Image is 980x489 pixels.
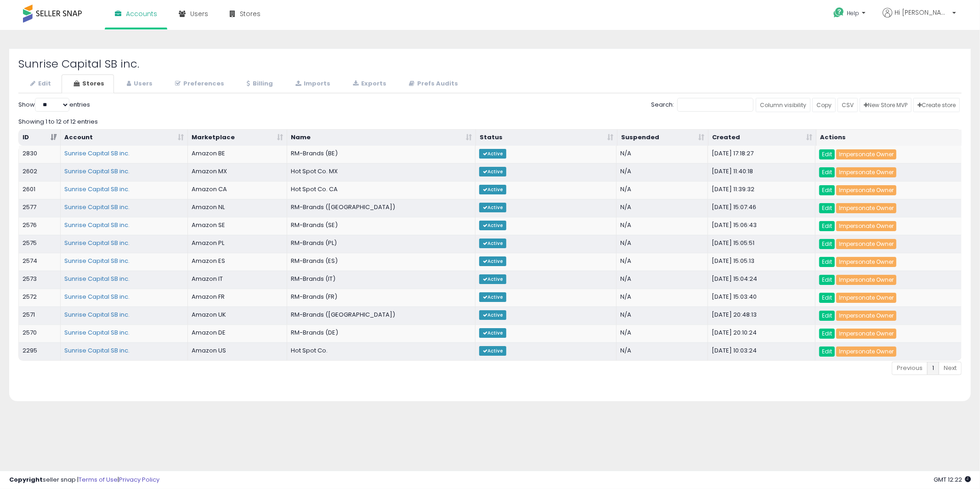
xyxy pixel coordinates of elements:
td: RM-Brands (SE) [287,217,476,235]
td: Amazon PL [188,235,287,253]
td: RM-Brands (PL) [287,235,476,253]
td: 2602 [19,163,61,181]
td: N/A [617,307,708,324]
span: CSV [842,101,854,109]
td: Amazon BE [188,146,287,163]
td: 2572 [19,289,61,307]
a: New Store MVP [860,98,912,112]
td: 2601 [19,181,61,199]
a: Edit [819,221,835,231]
a: Sunrise Capital SB inc. [64,292,130,301]
a: Impersonate Owner [836,203,896,213]
span: Stores [240,9,261,18]
a: Users [115,74,162,93]
td: N/A [617,163,708,181]
a: Edit [819,311,835,321]
th: Marketplace: activate to sort column ascending [188,130,287,146]
a: Copy [812,98,836,112]
span: Create store [918,101,956,109]
a: Preferences [163,74,234,93]
a: Impersonate Owner [836,167,896,177]
span: Active [479,203,506,212]
a: Impersonate Owner [836,221,896,231]
span: Column visibility [760,101,806,109]
span: Active [479,346,506,356]
th: Account: activate to sort column ascending [61,130,188,146]
td: [DATE] 11:39:32 [708,181,816,199]
a: Exports [341,74,396,93]
td: Amazon MX [188,163,287,181]
a: Imports [283,74,340,93]
td: 2576 [19,217,61,235]
td: RM-Brands (DE) [287,324,476,342]
td: RM-Brands (FR) [287,289,476,307]
label: Search: [651,98,753,112]
th: Actions [816,130,962,146]
a: Sunrise Capital SB inc. [64,185,130,193]
td: Amazon FR [188,289,287,307]
td: Amazon IT [188,271,287,289]
a: Impersonate Owner [836,239,896,249]
td: Amazon CA [188,181,287,199]
a: Edit [819,257,835,267]
td: Amazon SE [188,217,287,235]
td: [DATE] 20:10:24 [708,324,816,342]
span: Users [190,9,208,18]
a: Stores [62,74,114,93]
td: RM-Brands (ES) [287,253,476,271]
td: RM-Brands ([GEOGRAPHIC_DATA]) [287,199,476,217]
i: Get Help [833,7,844,18]
a: 1 [927,362,939,375]
td: [DATE] 17:18:27 [708,146,816,163]
a: Edit [819,167,835,177]
a: Edit [819,185,835,195]
span: Active [479,185,506,194]
a: Impersonate Owner [836,293,896,303]
td: N/A [617,253,708,271]
a: Edit [819,239,835,249]
span: Help [847,9,859,17]
h2: Sunrise Capital SB inc. [18,58,962,70]
a: Prefs Audits [397,74,468,93]
span: Active [479,310,506,320]
a: Sunrise Capital SB inc. [64,203,130,211]
td: Hot Spot Co. [287,342,476,360]
td: Amazon UK [188,307,287,324]
label: Show entries [18,98,90,112]
td: Hot Spot Co. CA [287,181,476,199]
td: [DATE] 15:06:43 [708,217,816,235]
span: Active [479,274,506,284]
a: Impersonate Owner [836,347,896,357]
a: Impersonate Owner [836,257,896,267]
a: Edit [819,203,835,213]
span: Active [479,328,506,338]
td: RM-Brands ([GEOGRAPHIC_DATA]) [287,307,476,324]
td: [DATE] 15:04:24 [708,271,816,289]
td: 2570 [19,324,61,342]
a: Sunrise Capital SB inc. [64,256,130,265]
a: Previous [892,362,928,375]
a: Edit [819,293,835,303]
td: N/A [617,342,708,360]
span: Copy [816,101,832,109]
a: Hi [PERSON_NAME] [883,8,956,28]
span: Active [479,292,506,302]
a: Impersonate Owner [836,185,896,195]
th: Status: activate to sort column ascending [476,130,617,146]
td: N/A [617,235,708,253]
td: [DATE] 15:07:46 [708,199,816,217]
a: Impersonate Owner [836,149,896,159]
td: 2830 [19,146,61,163]
span: New Store MVP [864,101,907,109]
td: N/A [617,271,708,289]
a: Edit [819,347,835,357]
span: Active [479,256,506,266]
td: [DATE] 20:48:13 [708,307,816,324]
td: Amazon ES [188,253,287,271]
td: N/A [617,289,708,307]
td: [DATE] 10:03:24 [708,342,816,360]
a: Billing [235,74,283,93]
td: Amazon NL [188,199,287,217]
a: Impersonate Owner [836,329,896,339]
span: Active [479,239,506,248]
